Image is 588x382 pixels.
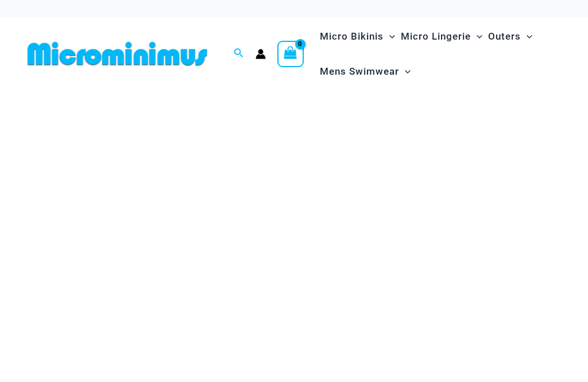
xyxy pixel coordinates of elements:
[234,47,244,61] a: Search icon link
[399,57,411,86] span: Menu Toggle
[317,19,398,54] a: Micro BikinisMenu ToggleMenu Toggle
[256,49,266,59] a: Account icon link
[485,19,535,54] a: OutersMenu ToggleMenu Toggle
[320,57,399,86] span: Mens Swimwear
[277,41,304,67] a: View Shopping Cart, empty
[315,17,565,91] nav: Site Navigation
[471,22,482,51] span: Menu Toggle
[23,41,212,67] img: MM SHOP LOGO FLAT
[521,22,532,51] span: Menu Toggle
[401,22,471,51] span: Micro Lingerie
[398,19,485,54] a: Micro LingerieMenu ToggleMenu Toggle
[488,22,521,51] span: Outers
[317,54,413,89] a: Mens SwimwearMenu ToggleMenu Toggle
[384,22,395,51] span: Menu Toggle
[320,22,384,51] span: Micro Bikinis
